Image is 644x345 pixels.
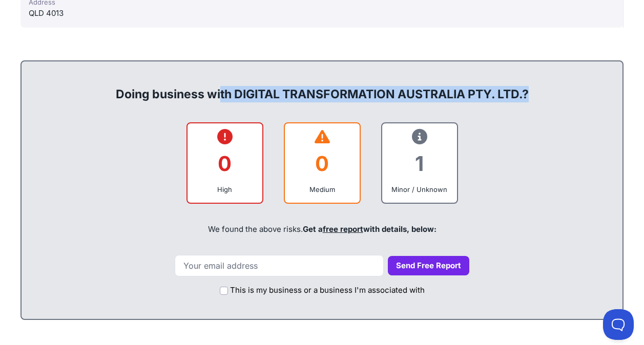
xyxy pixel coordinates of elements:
div: 0 [293,143,351,184]
span: Get a with details, below: [303,224,437,234]
div: 0 [196,143,254,184]
a: free report [323,224,363,234]
div: We found the above risks. [32,212,612,247]
div: Doing business with DIGITAL TRANSFORMATION AUSTRALIA PTY. LTD.? [32,70,612,102]
div: High [196,184,254,195]
input: Your email address [175,255,384,276]
div: QLD 4013 [29,7,615,19]
div: Minor / Unknown [390,184,449,195]
button: Send Free Report [388,256,469,276]
div: Medium [293,184,351,195]
iframe: Toggle Customer Support [603,309,634,340]
label: This is my business or a business I'm associated with [230,285,425,296]
div: 1 [390,143,449,184]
